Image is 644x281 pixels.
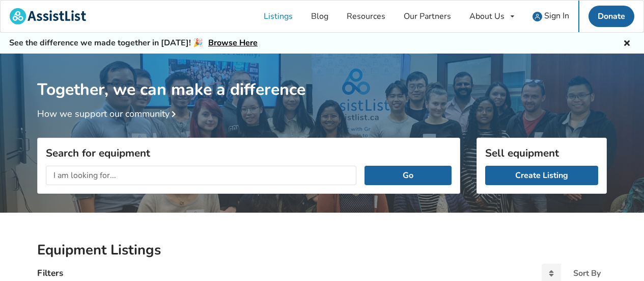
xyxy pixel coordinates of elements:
span: Sign In [544,10,569,21]
a: Donate [589,6,634,27]
h5: See the difference we made together in [DATE]! 🎉 [9,38,258,48]
div: About Us [469,12,505,20]
img: user icon [533,12,542,21]
h3: Sell equipment [485,146,598,160]
a: Our Partners [395,1,460,32]
button: Go [365,166,452,185]
a: How we support our community [37,108,180,120]
div: Sort By [573,269,601,277]
input: I am looking for... [46,166,356,185]
a: Create Listing [485,166,598,185]
img: assistlist-logo [10,8,86,24]
a: Resources [338,1,395,32]
a: Browse Here [208,37,258,48]
a: Blog [302,1,338,32]
h3: Search for equipment [46,146,452,160]
h1: Together, we can make a difference [37,54,607,100]
a: Listings [255,1,302,32]
h2: Equipment Listings [37,241,607,259]
h4: Filters [37,267,63,279]
a: user icon Sign In [523,1,578,32]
